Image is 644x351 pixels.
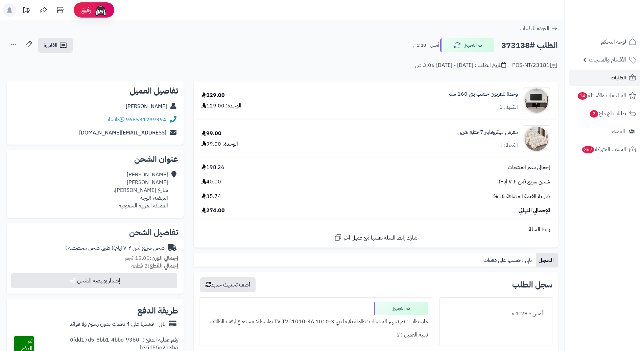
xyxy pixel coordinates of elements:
[449,90,518,98] a: وحدة تلفزيون خشب بني 160 سم
[569,87,640,104] a: المراجعات والأسئلة14
[569,70,640,86] a: الطلبات
[501,39,558,52] h2: الطلب #373138
[413,42,439,49] small: أمس - 1:28 م
[148,262,178,270] strong: إجمالي القطع:
[79,129,166,137] a: [EMAIL_ADDRESS][DOMAIN_NAME]
[374,302,428,315] div: تم التجهيز
[114,171,168,209] div: [PERSON_NAME] [PERSON_NAME] شارع [PERSON_NAME]، النهضة، الوجه المملكة العربية السعودية
[132,262,178,270] small: 2 قطعة
[11,273,177,288] button: إصدار بوليصة الشحن
[204,315,428,328] div: ملاحظات : تم تجهيز المنتجات: طاولة بلازما بني 3-1010 TV TVC1010-3A بواسطة: مستودع ارفف الطائف
[80,6,91,14] span: رفيق
[519,207,550,215] span: الإجمالي النهائي
[104,116,124,124] a: واتساب
[12,228,178,236] h2: تفاصيل الشحن
[204,328,428,342] div: تنبيه العميل : لا
[65,244,165,252] div: شحن سريع (من ٢-٧ ايام)
[569,34,640,50] a: لوحة التحكم
[70,320,165,328] div: تابي - قسّمها على 4 دفعات بدون رسوم ولا فوائد
[493,193,550,200] span: ضريبة القيمة المضافة 15%
[201,178,221,186] span: 40.00
[344,234,418,242] span: شارك رابط السلة نفسها مع عميل آخر
[536,253,558,267] a: السجل
[569,105,640,122] a: طلبات الإرجاع2
[200,277,256,292] button: أضف تحديث جديد
[334,233,418,242] a: شارك رابط السلة نفسها مع عميل آخر
[38,38,73,53] a: الفاتورة
[201,130,221,137] div: 99.00
[126,116,166,124] a: 966531239394
[601,37,626,47] span: لوحة التحكم
[150,254,178,262] strong: إجمالي الوزن:
[440,38,494,52] button: تم التجهيز
[18,3,35,19] a: تحديثات المنصة
[569,123,640,140] a: العملاء
[589,55,626,65] span: الأقسام والمنتجات
[520,24,558,32] a: العودة للطلبات
[201,102,241,110] div: الوحدة: 129.00
[126,102,167,110] a: [PERSON_NAME]
[611,73,626,82] span: الطلبات
[196,226,555,233] div: رابط السلة
[125,254,178,262] small: 15.00 كجم
[512,281,552,289] h3: سجل الطلب
[65,244,113,252] span: ( طرق شحن مخصصة )
[577,91,626,100] span: المراجعات والأسئلة
[499,142,518,149] div: الكمية: 1
[94,3,108,17] img: ai-face.png
[520,24,549,32] span: العودة للطلبات
[499,103,518,111] div: الكمية: 1
[523,87,550,114] img: 1750492780-220601011456-90x90.jpg
[201,164,224,171] span: 198.26
[44,41,57,49] span: الفاتورة
[201,207,225,215] span: 274.00
[415,61,506,69] div: تاريخ الطلب : [DATE] - [DATE] 3:06 ص
[581,145,626,154] span: السلات المتروكة
[582,146,595,154] span: 367
[590,110,598,118] span: 2
[201,193,221,200] span: 35.74
[612,127,625,136] span: العملاء
[457,128,518,136] a: مفرش ميكروفايبر 7 قطع نفرين
[12,87,178,95] h2: تفاصيل العميل
[598,14,638,28] img: logo-2.png
[137,307,178,315] h2: طريقة الدفع
[523,125,550,152] img: 1752908587-1-90x90.jpg
[12,155,178,163] h2: عنوان الشحن
[589,109,626,118] span: طلبات الإرجاع
[577,92,587,100] span: 14
[201,140,238,148] div: الوحدة: 99.00
[444,307,548,320] div: أمس - 1:28 م
[512,61,558,70] div: POS-NT/23181
[499,178,550,186] span: شحن سريع (من ٢-٧ ايام)
[201,92,225,99] div: 129.00
[569,141,640,157] a: السلات المتروكة367
[481,253,536,267] a: تابي : قسمها على دفعات
[508,164,550,171] span: إجمالي سعر المنتجات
